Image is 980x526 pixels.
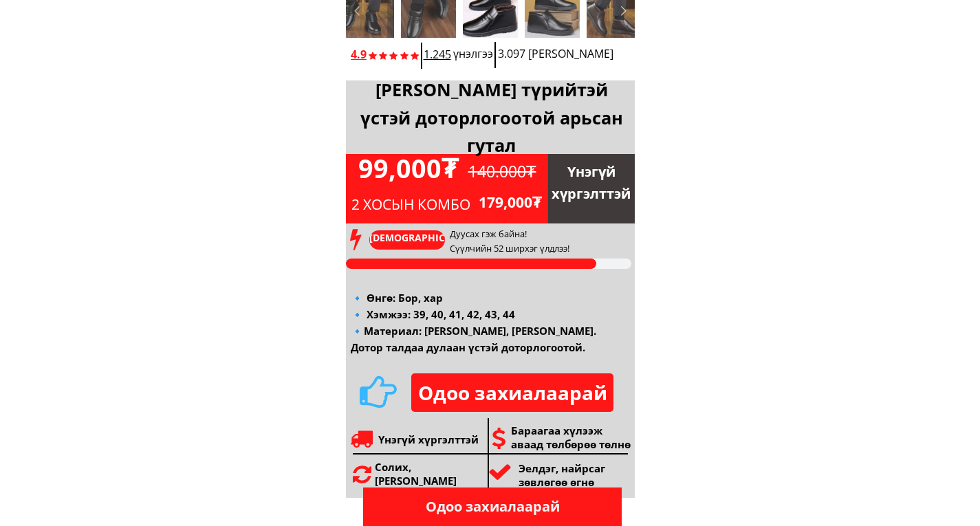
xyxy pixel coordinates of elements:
h1: 99,000₮ [358,148,600,189]
p: [DEMOGRAPHIC_DATA] [368,230,447,262]
h3: Үнэгүй хүргэлттэй [378,431,494,448]
h1: [PERSON_NAME] түрийтэй үстэй доторлогоотой арьсан гутал [358,76,624,160]
div: 🔹 Өнгө: Бор, хар 🔹 Хэмжээ: 39, 40, 41, 42, 43, 44 🔹Материал: [PERSON_NAME], [PERSON_NAME]. Дотор ... [351,289,626,355]
h3: үнэлгээ [453,45,591,63]
h3: Эелдэг, найрсаг зөвлөгөө өгнө [519,462,642,490]
h3: 4.9 [351,46,463,64]
h3: 2 хосын комбо [351,193,489,217]
h3: 179,000₮ [479,191,616,215]
h1: Үнэгүй хүргэлттэй [548,161,635,205]
h3: Дуусах гэж байна! Сүүлчийн 52 ширхэг үлдлээ! [450,227,732,256]
p: Одоо захиалаарай [411,373,613,412]
div: Солих, [PERSON_NAME] [375,461,697,487]
h3: Бараагаа хүлээж аваад төлбөрөө төлнө [511,424,633,452]
h3: [PERSON_NAME] [528,45,666,63]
